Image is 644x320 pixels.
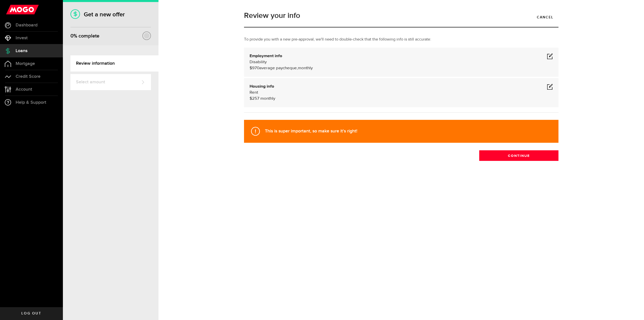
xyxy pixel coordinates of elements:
span: Log out [21,312,41,315]
a: Review information [70,55,158,72]
span: $970 [250,66,259,70]
span: monthly [260,96,275,101]
span: Credit Score [16,74,41,79]
div: % complete [70,31,99,41]
h1: Get a new offer [70,11,151,18]
b: Housing info [250,84,274,89]
span: Rent [250,90,258,95]
p: To provide you with a new pre-approval, we'll need to double-check that the following info is sti... [244,37,558,43]
span: $ [250,96,252,101]
span: Help & Support [16,100,46,105]
button: Open LiveChat chat widget [4,2,19,17]
button: Continue [479,150,558,161]
span: Account [16,87,32,92]
span: Dashboard [16,23,37,27]
span: Invest [16,36,28,40]
a: Cancel [532,12,558,22]
span: 257 [252,96,259,101]
a: Select amount [70,74,151,90]
span: Disability [250,60,267,64]
h1: Review your info [244,12,558,19]
strong: This is super important, so make sure it's right! [265,128,357,134]
b: Employment info [250,54,282,58]
span: Mortgage [16,61,35,66]
span: Loans [16,49,27,53]
span: average paycheque, [259,66,298,70]
span: monthly [298,66,313,70]
span: 0 [70,33,73,39]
